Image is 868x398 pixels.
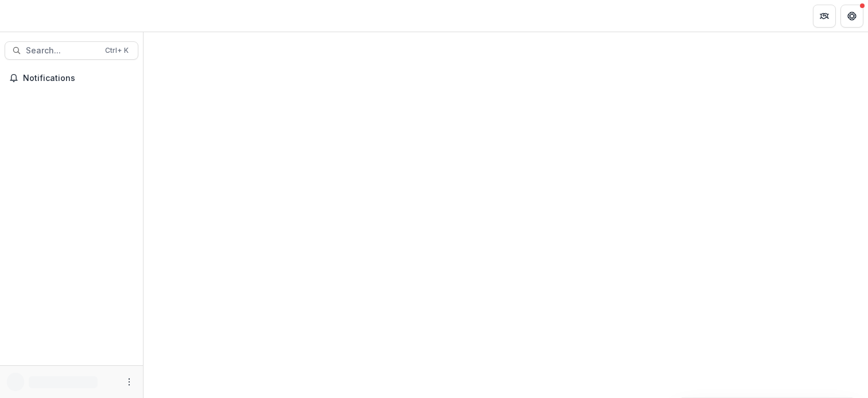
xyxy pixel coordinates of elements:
[122,375,136,389] button: More
[813,5,836,28] button: Partners
[840,5,863,28] button: Get Help
[5,69,138,87] button: Notifications
[5,41,138,60] button: Search...
[148,7,197,24] nav: breadcrumb
[23,74,134,83] span: Notifications
[26,46,98,56] span: Search...
[103,44,131,57] div: Ctrl + K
